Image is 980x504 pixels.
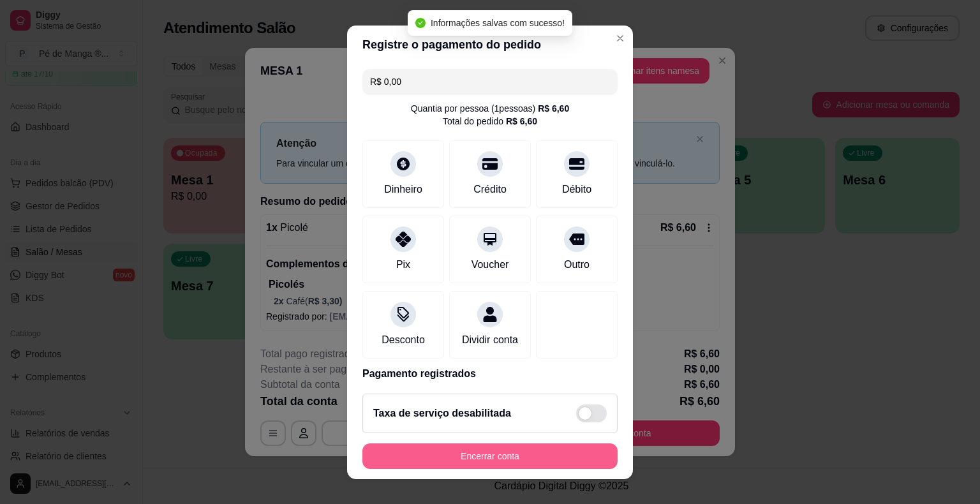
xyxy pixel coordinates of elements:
[610,28,630,48] button: Close
[471,257,509,272] div: Voucher
[473,182,507,197] div: Crédito
[362,366,618,382] p: Pagamento registrados
[370,69,610,94] input: Ex.: hambúrguer de cordeiro
[564,257,590,272] div: Outro
[562,182,591,197] div: Débito
[396,257,410,272] div: Pix
[431,18,565,28] span: Informações salvas com sucesso!
[415,18,426,28] span: check-circle
[347,26,633,64] header: Registre o pagamento do pedido
[462,332,518,348] div: Dividir conta
[506,115,537,128] div: R$ 6,60
[382,332,425,348] div: Desconto
[538,102,569,115] div: R$ 6,60
[443,115,537,128] div: Total do pedido
[384,182,422,197] div: Dinheiro
[362,443,618,469] button: Encerrar conta
[411,102,569,115] div: Quantia por pessoa ( 1 pessoas)
[373,406,511,421] h2: Taxa de serviço desabilitada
